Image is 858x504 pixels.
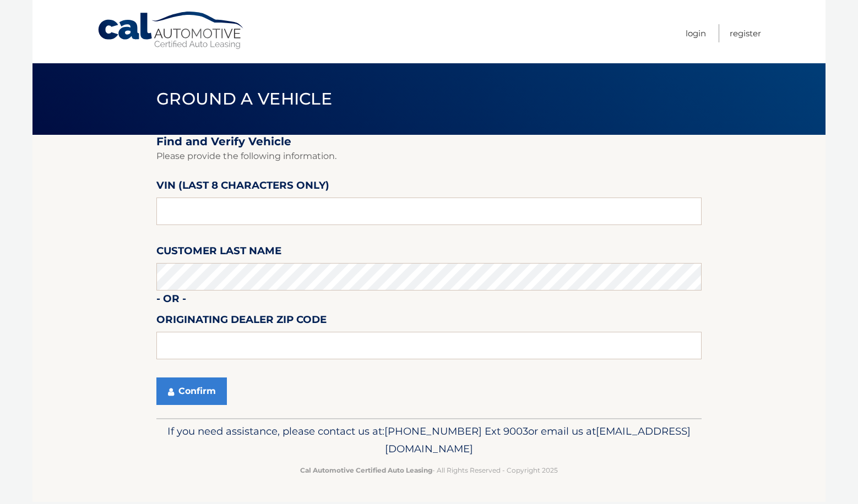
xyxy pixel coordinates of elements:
a: Login [686,24,706,42]
a: Cal Automotive [97,11,246,50]
label: Customer Last Name [156,243,281,263]
p: If you need assistance, please contact us at: or email us at [164,423,694,458]
span: [PHONE_NUMBER] Ext 9003 [384,425,528,437]
button: Confirm [156,377,227,405]
label: - or - [156,291,186,311]
h2: Find and Verify Vehicle [156,135,702,149]
a: Register [730,24,761,42]
span: Ground a Vehicle [156,89,332,109]
p: - All Rights Reserved - Copyright 2025 [164,464,694,476]
label: Originating Dealer Zip Code [156,311,327,332]
p: Please provide the following information. [156,149,702,164]
strong: Cal Automotive Certified Auto Leasing [300,466,432,474]
label: VIN (last 8 characters only) [156,177,329,198]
